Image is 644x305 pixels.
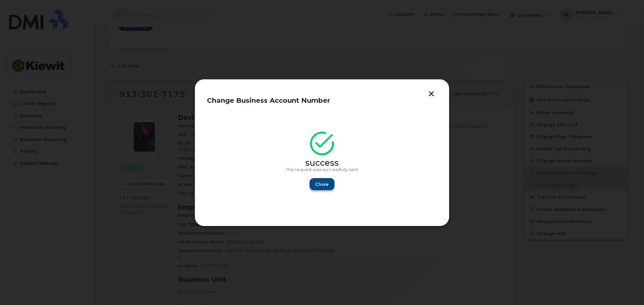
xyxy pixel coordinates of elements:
p: The request was successfully sent [217,167,427,172]
div: success [217,160,427,166]
iframe: Messenger Launcher [615,276,639,300]
button: Close [310,178,334,190]
span: Close [315,181,329,187]
span: Change Business Account Number [207,96,330,104]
